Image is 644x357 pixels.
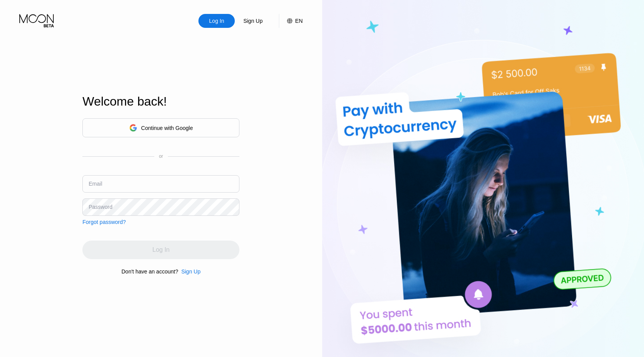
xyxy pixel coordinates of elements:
[82,219,126,225] div: Forgot password?
[89,181,102,187] div: Email
[235,14,271,28] div: Sign Up
[208,17,225,25] div: Log In
[243,17,263,25] div: Sign Up
[159,154,163,159] div: or
[121,268,178,275] div: Don't have an account?
[295,18,302,24] div: EN
[89,204,112,210] div: Password
[141,125,193,131] div: Continue with Google
[82,94,239,109] div: Welcome back!
[181,268,201,275] div: Sign Up
[279,14,302,28] div: EN
[82,118,239,137] div: Continue with Google
[198,14,235,28] div: Log In
[178,268,201,275] div: Sign Up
